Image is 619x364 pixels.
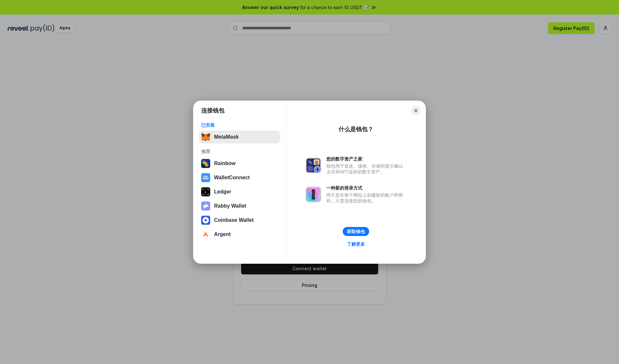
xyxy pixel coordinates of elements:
[201,133,210,142] img: svg+xml,%3Csvg%20fill%3D%22none%22%20height%3D%2233%22%20viewBox%3D%220%200%2035%2033%22%20width%...
[201,122,278,128] div: 已安装
[214,203,246,209] div: Rabby Wallet
[339,125,373,133] div: 什么是钱包？
[214,217,254,223] div: Coinbase Wallet
[411,106,420,115] button: Close
[343,227,369,236] button: 获取钱包
[201,230,210,239] img: svg+xml,%3Csvg%20width%3D%2228%22%20height%3D%2228%22%20viewBox%3D%220%200%2028%2028%22%20fill%3D...
[201,187,210,196] img: svg+xml,%3Csvg%20xmlns%3D%22http%3A%2F%2Fwww.w3.org%2F2000%2Fsvg%22%20width%3D%2228%22%20height%3...
[199,157,280,170] button: Rainbow
[199,171,280,184] button: WalletConnect
[343,240,369,248] a: 了解更多
[306,158,321,173] img: svg+xml,%3Csvg%20xmlns%3D%22http%3A%2F%2Fwww.w3.org%2F2000%2Fsvg%22%20fill%3D%22none%22%20viewBox...
[326,192,406,204] div: 而不是在每个网站上创建新的账户和密码，只需连接您的钱包。
[199,185,280,198] button: Ledger
[214,175,250,181] div: WalletConnect
[201,216,210,225] img: svg+xml,%3Csvg%20width%3D%2228%22%20height%3D%2228%22%20viewBox%3D%220%200%2028%2028%22%20fill%3D...
[201,107,224,114] h1: 连接钱包
[199,214,280,227] button: Coinbase Wallet
[199,131,280,143] button: MetaMask
[306,187,321,202] img: svg+xml,%3Csvg%20xmlns%3D%22http%3A%2F%2Fwww.w3.org%2F2000%2Fsvg%22%20fill%3D%22none%22%20viewBox...
[214,161,236,166] div: Rainbow
[201,149,278,154] div: 推荐
[201,159,210,168] img: svg+xml,%3Csvg%20width%3D%22120%22%20height%3D%22120%22%20viewBox%3D%220%200%20120%20120%22%20fil...
[214,231,231,237] div: Argent
[326,185,406,191] div: 一种新的登录方式
[214,189,231,195] div: Ledger
[199,228,280,241] button: Argent
[347,241,365,247] div: 了解更多
[214,134,239,140] div: MetaMask
[201,202,210,211] img: svg+xml,%3Csvg%20xmlns%3D%22http%3A%2F%2Fwww.w3.org%2F2000%2Fsvg%22%20fill%3D%22none%22%20viewBox...
[326,163,406,175] div: 钱包用于发送、接收、存储和显示像以太坊和NFT这样的数字资产。
[199,200,280,212] button: Rabby Wallet
[326,156,406,162] div: 您的数字资产之家
[347,229,365,234] div: 获取钱包
[201,173,210,182] img: svg+xml,%3Csvg%20width%3D%2228%22%20height%3D%2228%22%20viewBox%3D%220%200%2028%2028%22%20fill%3D...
